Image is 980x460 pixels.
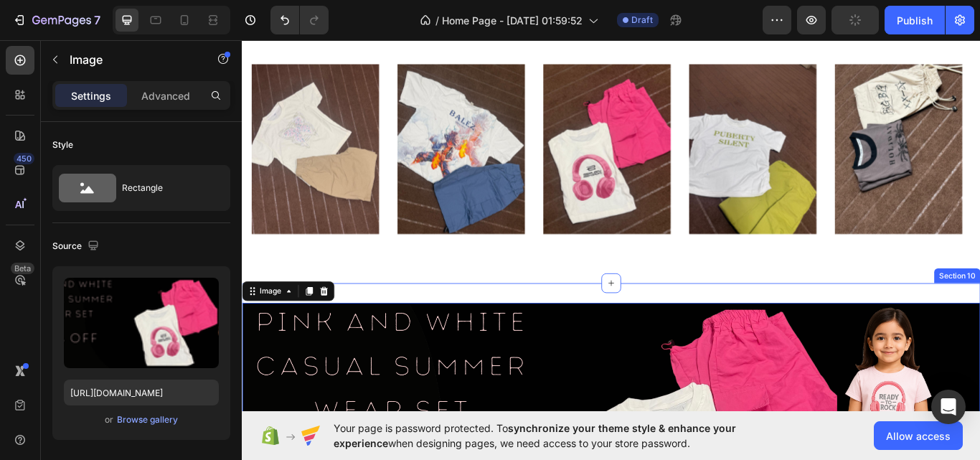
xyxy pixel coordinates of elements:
div: Publish [897,13,933,28]
span: / [435,13,439,28]
button: Publish [885,6,945,34]
iframe: Design area [242,37,980,415]
img: preview-image [64,278,219,368]
input: https://example.com/image.jpg [64,380,219,405]
div: 450 [14,153,34,164]
p: 7 [94,11,100,29]
img: Alt Image [691,32,839,230]
span: synchronize your theme style & enhance your experience [334,422,736,449]
div: Rectangle [122,172,209,205]
p: Advanced [141,88,190,103]
span: or [105,411,113,428]
button: 7 [6,6,107,34]
div: Open Intercom Messenger [931,390,966,424]
div: Image [18,291,49,304]
div: Beta [11,263,34,274]
div: Source [52,237,102,256]
div: Section 10 [810,273,858,286]
div: Browse gallery [117,413,178,426]
span: Allow access [886,428,951,443]
span: Home Page - [DATE] 01:59:52 [442,13,583,28]
p: Settings [71,88,111,103]
span: Draft [631,14,653,27]
p: Image [70,51,192,68]
div: Style [52,139,73,151]
button: Browse gallery [116,413,179,427]
div: Undo/Redo [270,6,329,34]
button: Allow access [874,421,963,450]
span: Your page is password protected. To when designing pages, we need access to your store password. [334,421,792,451]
